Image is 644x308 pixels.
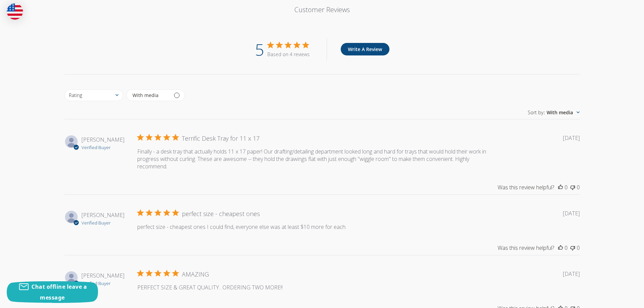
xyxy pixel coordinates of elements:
[570,184,575,191] button: This review was not helpful
[267,51,310,57] div: Based on 4 reviews
[498,244,554,252] div: Was this review helpful?
[81,144,111,150] span: Verified Buyer
[137,210,178,216] div: 5 out of 5 stars
[193,5,451,14] p: Customer Reviews
[267,42,310,48] div: 5 out of 5 stars
[570,244,575,252] button: This review was not helpful
[558,184,563,191] button: This review was helpful
[565,184,568,191] div: 0
[563,134,580,142] div: [DATE]
[182,270,209,278] strong: AMAZING
[7,281,98,303] button: Chat offline leave a message
[577,184,580,191] div: 0
[563,270,580,278] div: [DATE]
[7,3,23,20] img: duty and tax information for United States
[31,283,87,301] span: Chat offline leave a message
[133,93,159,98] div: With media
[81,272,124,279] span: Jada R.
[577,244,580,252] div: 0
[498,184,554,191] div: Was this review helpful?
[81,220,111,226] span: Verified Buyer
[565,244,568,252] div: 0
[255,38,264,61] div: 5
[81,136,124,143] span: Melissa W.
[126,89,185,101] button: Filter by media
[137,134,178,140] div: 5 out of 5 stars
[182,134,260,142] strong: Terrific Desk Tray for 11 x 17
[558,244,563,252] button: This review was helpful
[137,270,178,276] div: 5 out of 5 stars
[544,109,545,116] span: :
[340,43,389,55] button: Write A Review
[81,211,124,219] span: Cheryl B.
[547,109,573,116] span: With media
[563,210,580,217] div: [DATE]
[182,210,260,218] strong: perfect size - cheapest ones
[81,280,111,286] span: Verified Buyer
